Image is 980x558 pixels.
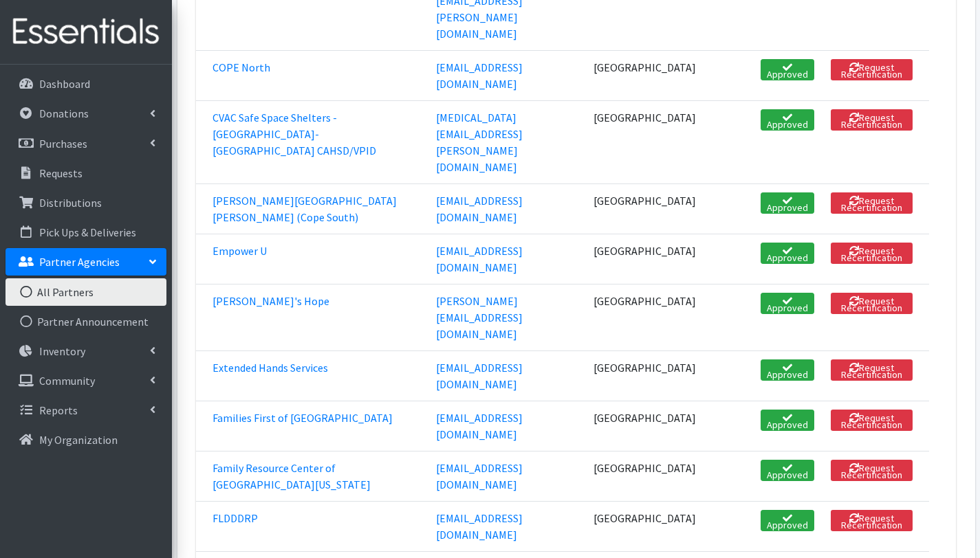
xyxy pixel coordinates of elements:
td: [GEOGRAPHIC_DATA] [585,183,704,234]
a: Purchases [6,130,166,157]
a: Empower U [213,244,267,258]
a: Dashboard [6,70,166,98]
a: My Organization [6,426,166,454]
button: Request Recertification [831,460,913,481]
a: Family Resource Center of [GEOGRAPHIC_DATA][US_STATE] [213,461,371,491]
button: Request Recertification [831,243,913,264]
p: Donations [39,107,89,120]
p: Partner Agencies [39,255,120,269]
a: Inventory [6,337,166,365]
a: Extended Hands Services [213,361,328,375]
a: Approved [761,59,814,80]
a: Reports [6,397,166,424]
p: Reports [39,403,78,417]
a: Approved [761,510,814,531]
p: Inventory [39,344,85,358]
a: Families First of [GEOGRAPHIC_DATA] [213,411,393,425]
a: Approved [761,293,814,314]
button: Request Recertification [831,192,913,214]
a: All Partners [6,278,166,306]
button: Request Recertification [831,293,913,314]
a: [MEDICAL_DATA][EMAIL_ADDRESS][PERSON_NAME][DOMAIN_NAME] [436,111,523,174]
button: Request Recertification [831,109,913,131]
a: [EMAIL_ADDRESS][DOMAIN_NAME] [436,194,523,224]
a: [PERSON_NAME]'s Hope [213,294,329,308]
p: Dashboard [39,77,90,91]
a: Distributions [6,189,166,216]
button: Request Recertification [831,59,913,80]
a: CVAC Safe Space Shelters - [GEOGRAPHIC_DATA]- [GEOGRAPHIC_DATA] CAHSD/VPID [213,111,376,157]
td: [GEOGRAPHIC_DATA] [585,100,704,183]
p: Community [39,374,95,388]
a: [EMAIL_ADDRESS][DOMAIN_NAME] [436,411,523,441]
a: Community [6,367,166,394]
a: Approved [761,410,814,431]
a: [EMAIL_ADDRESS][DOMAIN_NAME] [436,361,523,391]
a: Partner Agencies [6,248,166,276]
td: [GEOGRAPHIC_DATA] [585,284,704,350]
a: Approved [761,109,814,131]
td: [GEOGRAPHIC_DATA] [585,50,704,100]
a: [EMAIL_ADDRESS][DOMAIN_NAME] [436,60,523,91]
button: Request Recertification [831,410,913,431]
a: [EMAIL_ADDRESS][DOMAIN_NAME] [436,244,523,274]
a: [PERSON_NAME][EMAIL_ADDRESS][DOMAIN_NAME] [436,294,523,341]
td: [GEOGRAPHIC_DATA] [585,451,704,501]
button: Request Recertification [831,359,913,381]
a: Pick Ups & Deliveries [6,219,166,246]
a: [PERSON_NAME][GEOGRAPHIC_DATA][PERSON_NAME] (Cope South) [213,194,397,224]
a: Approved [761,359,814,381]
a: COPE North [213,60,270,74]
a: Approved [761,192,814,214]
p: My Organization [39,433,118,447]
a: Donations [6,100,166,127]
a: Approved [761,243,814,264]
td: [GEOGRAPHIC_DATA] [585,350,704,401]
td: [GEOGRAPHIC_DATA] [585,401,704,451]
a: Approved [761,460,814,481]
a: [EMAIL_ADDRESS][DOMAIN_NAME] [436,461,523,491]
td: [GEOGRAPHIC_DATA] [585,234,704,284]
a: FLDDDRP [213,511,258,525]
td: [GEOGRAPHIC_DATA] [585,501,704,551]
a: Partner Announcement [6,308,166,335]
p: Purchases [39,137,87,150]
button: Request Recertification [831,510,913,531]
p: Pick Ups & Deliveries [39,225,136,239]
p: Requests [39,166,83,180]
a: [EMAIL_ADDRESS][DOMAIN_NAME] [436,511,523,542]
a: Requests [6,159,166,187]
img: HumanEssentials [6,9,166,55]
p: Distributions [39,196,102,210]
